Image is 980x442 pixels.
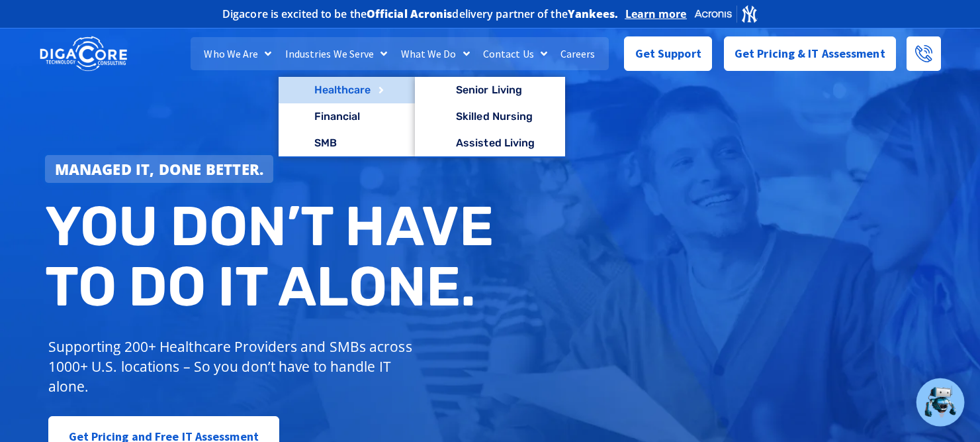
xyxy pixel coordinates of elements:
b: Official Acronis [367,7,453,21]
a: Healthcare [279,77,415,103]
a: Financial [279,103,415,130]
a: Contact Us [476,37,554,70]
a: Managed IT, done better. [45,155,274,183]
a: Industries We Serve [279,37,394,70]
a: Who We Are [197,37,278,70]
span: Get Support [635,40,701,67]
ul: Industries We Serve [279,77,415,158]
a: What We Do [394,37,476,70]
a: Skilled Nursing [415,103,566,130]
a: Get Support [624,36,712,71]
a: Senior Living [415,77,566,103]
h2: Digacore is excited to be the delivery partner of the [222,9,619,19]
img: DigaCore Technology Consulting [40,35,127,73]
a: Assisted Living [415,130,566,156]
a: Get Pricing & IT Assessment [724,36,896,71]
p: Supporting 200+ Healthcare Providers and SMBs across 1000+ U.S. locations – So you don’t have to ... [48,337,418,396]
b: Yankees. [568,7,619,21]
a: SMB [279,130,415,156]
h2: You don’t have to do IT alone. [45,196,500,317]
a: Learn more [625,7,687,21]
span: Get Pricing & IT Assessment [735,40,885,67]
a: Careers [554,37,602,70]
nav: Menu [191,37,609,70]
img: Acronis [693,4,758,23]
strong: Managed IT, done better. [55,159,264,179]
ul: Healthcare [415,77,566,158]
